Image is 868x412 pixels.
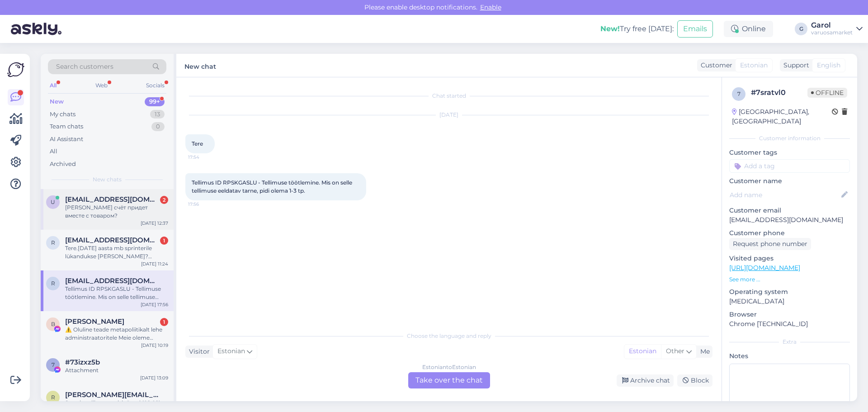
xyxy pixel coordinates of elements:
span: Bakary Koné [65,317,124,326]
span: ralftammist@gmail.com [65,236,159,244]
div: Try free [DATE]: [600,24,674,34]
div: Online [724,21,773,37]
label: New chat [184,59,216,71]
img: Askly Logo [7,61,24,78]
div: Customer [697,61,732,70]
span: 7 [737,90,741,97]
p: Customer name [729,176,850,186]
div: Garol [811,22,853,29]
p: Operating system [729,287,850,297]
span: r [51,394,55,401]
div: [DATE] 11:24 [141,260,168,267]
span: Enable [477,3,504,11]
span: Other [666,347,684,355]
div: My chats [50,110,75,119]
div: 1 [160,318,168,326]
span: Offline [807,88,847,98]
div: Extra [729,338,850,346]
div: ⚠️ Oluline teade metapoliitikalt lehe administraatoritele Meie oleme metapoliitika tugimeeskond. ... [65,326,168,342]
a: Garolvaruosamarket [811,22,863,36]
div: varuosamarket [811,29,853,36]
span: uvv1167@gmail.com [65,195,159,204]
p: Customer tags [729,148,850,157]
div: [PERSON_NAME] счёт придет вместе с товаром? [65,204,168,220]
div: # 7sratvl0 [751,87,807,98]
div: Choose the language and reply [185,332,712,340]
div: 2 [160,196,168,204]
a: [URL][DOMAIN_NAME] [729,264,800,272]
p: Notes [729,351,850,361]
div: [DATE] 10:19 [141,342,168,349]
b: New! [600,24,620,33]
p: Chrome [TECHNICAL_ID] [729,319,850,329]
p: [EMAIL_ADDRESS][DOMAIN_NAME] [729,215,850,225]
button: Emails [677,20,713,38]
p: Customer email [729,206,850,215]
div: Support [780,61,809,70]
div: [DATE] [185,111,712,119]
span: Tellimus ID RPSKGASLU - Tellimuse töötlemine. Mis on selle tellimuse eeldatav tarne, pidi olema 1... [192,179,354,194]
div: Tere.[DATE] aasta mb sprinterile lükandukse [PERSON_NAME]?parempoolset [65,244,168,260]
div: Block [677,374,712,387]
span: Estonian [740,61,768,70]
span: 17:54 [188,154,222,161]
div: [DATE] 13:09 [140,374,168,381]
div: All [48,80,58,91]
span: English [817,61,840,70]
div: Me [697,347,710,356]
div: 0 [151,122,165,131]
div: 13 [150,110,165,119]
span: B [51,321,55,327]
span: u [51,199,55,205]
span: #73izxz5b [65,358,100,366]
div: 1 [160,237,168,245]
p: Browser [729,310,850,319]
div: Team chats [50,122,83,131]
div: Archive chat [617,374,674,387]
div: 99+ [145,97,165,106]
span: Search customers [56,62,113,71]
div: Tellimus ID RPSKGASLU - Tellimuse töötlemine. Mis on selle tellimuse eeldatav tarne, pidi olema 1... [65,285,168,301]
div: AI Assistant [50,135,83,144]
div: Take over the chat [408,372,490,388]
div: Web [94,80,109,91]
span: r [51,239,55,246]
div: [DATE] 17:56 [141,301,168,308]
div: Request phone number [729,238,811,250]
div: New [50,97,64,106]
p: Customer phone [729,228,850,238]
input: Add name [730,190,840,200]
div: Estonian to Estonian [422,363,476,371]
div: [GEOGRAPHIC_DATA], [GEOGRAPHIC_DATA] [732,107,832,126]
p: See more ... [729,275,850,284]
input: Add a tag [729,159,850,173]
div: Archived [50,160,76,169]
div: Attachment [65,366,168,374]
span: raulvolt@gmail.com [65,277,159,285]
span: Tere [192,140,203,147]
div: All [50,147,57,156]
div: Estonian [624,345,661,358]
span: Estonian [217,346,245,356]
span: 7 [52,361,55,368]
span: r [51,280,55,287]
p: [MEDICAL_DATA] [729,297,850,306]
div: Customer information [729,134,850,142]
p: Visited pages [729,254,850,263]
div: [DATE] 12:37 [141,220,168,227]
div: Socials [144,80,166,91]
span: raile.yoshito@milrem.com [65,391,159,399]
div: Chat started [185,92,712,100]
span: New chats [93,175,122,184]
div: Visitor [185,347,210,356]
div: G [795,23,807,35]
span: 17:56 [188,201,222,208]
